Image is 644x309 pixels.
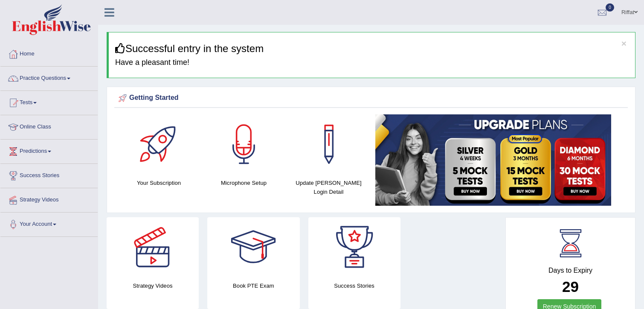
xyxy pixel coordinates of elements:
[515,267,626,274] h4: Days to Expiry
[606,3,614,12] span: 0
[308,281,400,290] h4: Success Stories
[0,213,98,234] a: Your Account
[115,43,629,54] h3: Successful entry in the system
[0,42,98,64] a: Home
[116,92,626,105] div: Getting Started
[621,39,627,48] button: ×
[0,188,98,210] a: Strategy Videos
[107,281,199,290] h4: Strategy Videos
[0,140,98,161] a: Predictions
[0,67,98,88] a: Practice Questions
[290,178,367,196] h4: Update [PERSON_NAME] Login Detail
[207,281,299,290] h4: Book PTE Exam
[375,114,611,206] img: small5.jpg
[115,58,629,67] h4: Have a pleasant time!
[206,178,282,187] h4: Microphone Setup
[562,278,579,295] b: 29
[0,164,98,185] a: Success Stories
[121,178,197,187] h4: Your Subscription
[0,91,98,112] a: Tests
[0,115,98,137] a: Online Class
